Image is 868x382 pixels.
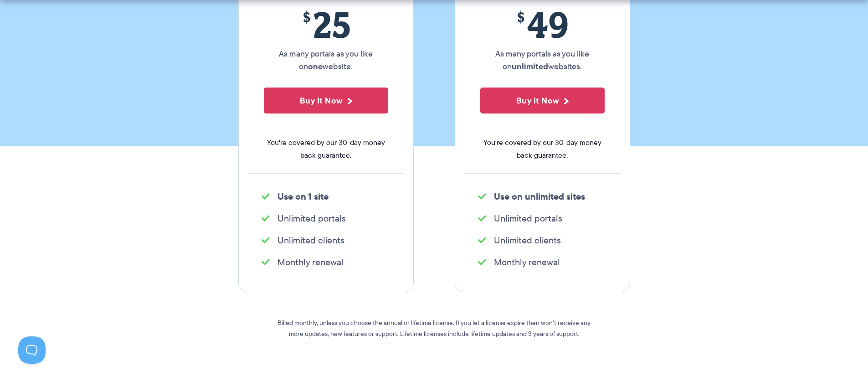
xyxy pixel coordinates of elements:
strong: Use on 1 site [277,190,329,203]
p: As many portals as you like on website. [264,47,388,73]
span: You're covered by our 30-day money back guarantee. [480,136,605,162]
p: Billed monthly, unless you choose the annual or lifetime license. If you let a license expire the... [270,317,598,339]
iframe: Toggle Customer Support [18,336,46,364]
li: Unlimited portals [262,212,390,225]
li: Unlimited clients [262,234,390,247]
strong: unlimited [512,60,548,72]
strong: one [308,60,323,72]
span: 25 [264,4,388,45]
li: Unlimited clients [478,234,607,247]
button: Buy It Now [264,88,388,114]
span: You're covered by our 30-day money back guarantee. [264,136,388,162]
li: Monthly renewal [478,256,607,268]
button: Buy It Now [480,88,605,114]
li: Unlimited portals [478,212,607,225]
li: Monthly renewal [262,256,390,268]
p: As many portals as you like on websites. [480,47,605,73]
span: 49 [480,4,605,45]
strong: Use on unlimited sites [494,190,585,203]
